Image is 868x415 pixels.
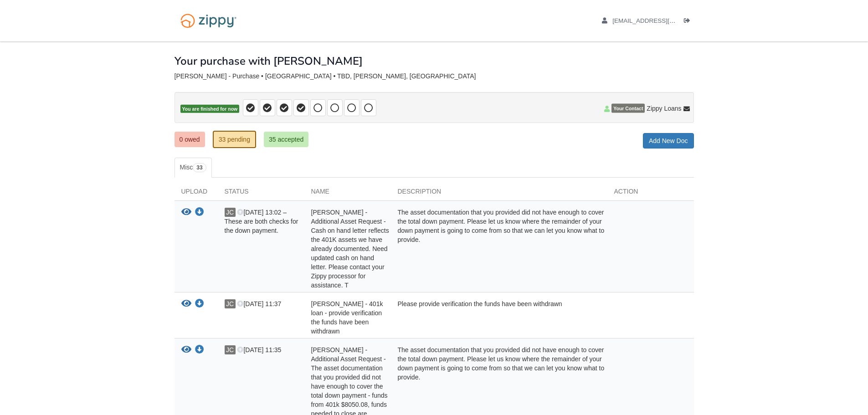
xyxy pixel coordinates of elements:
a: 0 owed [175,132,205,147]
img: Logo [175,9,242,32]
button: View Gail Wrona - Additional Asset Request - The asset documentation that you provided did not ha... [181,345,191,355]
span: [PERSON_NAME] - 401k loan - provide verification the funds have been withdrawn [311,300,383,335]
a: Download Gail Wrona - Additional Asset Request - Cash on hand letter reflects the 401K assets we ... [195,209,204,216]
div: Upload [175,187,218,200]
button: View Gail Wrona - Additional Asset Request - Cash on hand letter reflects the 401K assets we have... [181,208,191,217]
a: Misc [175,158,212,178]
span: [PERSON_NAME] - Additional Asset Request - Cash on hand letter reflects the 401K assets we have a... [311,209,389,289]
div: The asset documentation that you provided did not have enough to cover the total down payment. Pl... [391,208,607,290]
span: Zippy Loans [647,104,681,113]
a: Add New Doc [643,133,694,149]
h1: Your purchase with [PERSON_NAME] [175,55,363,67]
a: 33 pending [213,131,256,148]
span: ajakkcarr@gmail.com [612,17,717,24]
span: JC [225,299,236,308]
a: edit profile [602,17,717,26]
button: View Jennifer Carr - 401k loan - provide verification the funds have been withdrawn [181,299,191,309]
div: Please provide verification the funds have been withdrawn [391,299,607,336]
span: JC [225,345,236,354]
span: Your Contact [611,104,645,113]
span: JC [225,208,236,217]
a: Download Gail Wrona - Additional Asset Request - The asset documentation that you provided did no... [195,347,204,354]
a: 35 accepted [264,132,308,147]
div: Status [218,187,304,200]
span: [DATE] 11:35 [237,346,281,354]
span: [DATE] 11:37 [237,300,281,307]
span: You are finished for now [180,105,240,113]
div: Description [391,187,607,200]
div: [PERSON_NAME] - Purchase • [GEOGRAPHIC_DATA] • TBD, [PERSON_NAME], [GEOGRAPHIC_DATA] [175,72,694,80]
div: Name [304,187,391,200]
a: Log out [684,17,694,26]
span: [DATE] 13:02 – These are both checks for the down payment. [225,209,298,234]
a: Download Jennifer Carr - 401k loan - provide verification the funds have been withdrawn [195,301,204,308]
div: Action [607,187,694,200]
span: 33 [193,163,206,172]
